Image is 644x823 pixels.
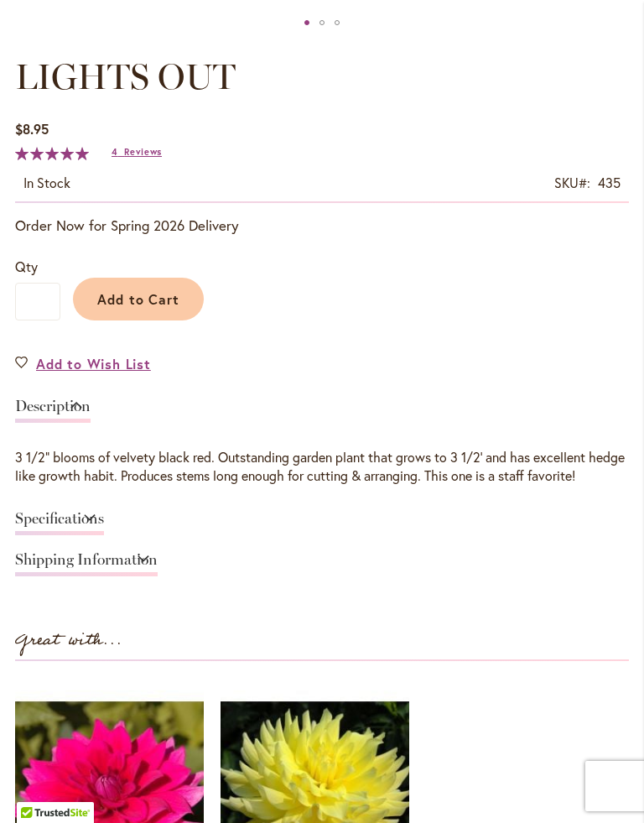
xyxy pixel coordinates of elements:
[15,390,629,586] div: Detailed Product Info
[15,398,91,423] a: Description
[15,120,49,138] span: $8.95
[330,10,345,35] div: LIGHTS OUT
[15,55,236,98] span: LIGHTS OUT
[299,10,314,35] div: LIGHTS OUT
[314,10,330,35] div: LIGHTS OUT
[15,552,158,576] a: Shipping Information
[15,216,629,236] p: Order Now for Spring 2026 Delivery
[15,354,151,373] a: Add to Wish List
[112,146,162,158] a: 4 Reviews
[124,146,162,158] span: Reviews
[15,627,122,654] strong: Great with...
[598,174,621,193] div: 435
[15,258,38,275] span: Qty
[15,147,89,160] div: 100%
[23,174,70,193] div: Availability
[36,354,151,373] span: Add to Wish List
[23,174,70,191] span: In stock
[97,290,180,308] span: Add to Cart
[13,763,60,810] iframe: Launch Accessibility Center
[15,448,629,487] div: 3 1/2" blooms of velvety black red. Outstanding garden plant that grows to 3 1/2' and has excelle...
[112,146,118,158] span: 4
[554,174,590,191] strong: SKU
[73,278,204,320] button: Add to Cart
[15,511,104,535] a: Specifications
